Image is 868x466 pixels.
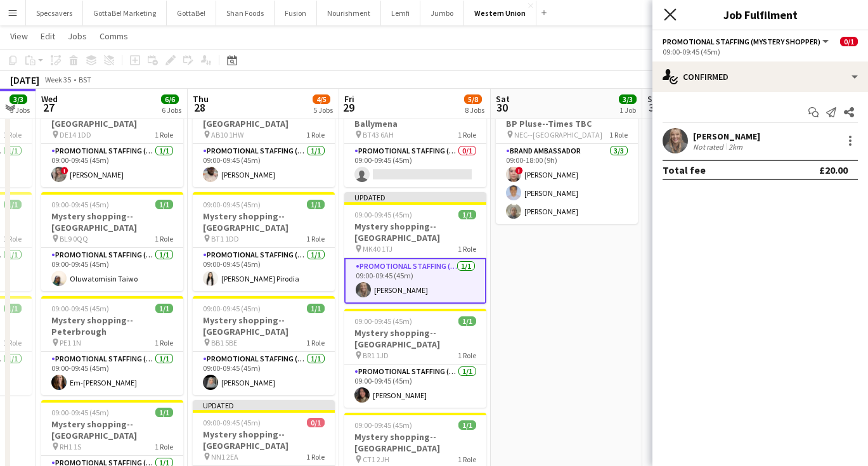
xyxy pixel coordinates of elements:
span: 30 [494,100,510,115]
div: 8 Jobs [465,105,484,115]
span: Promotional Staffing (Mystery Shopper) [663,37,820,46]
app-card-role: Brand Ambassador3/309:00-18:00 (9h)![PERSON_NAME][PERSON_NAME][PERSON_NAME] [496,144,638,224]
app-card-role: Promotional Staffing (Mystery Shopper)1/109:00-09:45 (45m)[PERSON_NAME] Pirodia [193,248,335,291]
span: 09:00-09:45 (45m) [203,200,261,209]
span: 1 Role [306,338,325,347]
span: Sat [496,93,510,105]
div: Total fee [663,164,706,176]
span: 09:00-09:45 (45m) [354,210,412,219]
button: Shan Foods [216,1,275,25]
a: Edit [36,28,60,44]
span: CT1 2JH [363,455,389,464]
span: NN1 2EA [211,452,238,462]
button: GottaBe! Marketing [83,1,167,25]
span: Sun [647,93,663,105]
span: 1/1 [307,304,325,313]
div: Updated [344,192,486,202]
div: 3 Jobs [10,105,30,115]
span: ! [515,167,523,174]
h3: Mystery shopping--[GEOGRAPHIC_DATA] [344,327,486,350]
span: NEC--[GEOGRAPHIC_DATA] [514,130,602,139]
span: 1/1 [458,316,476,326]
span: 1 Role [306,452,325,462]
span: 09:00-09:45 (45m) [51,304,109,313]
span: 09:00-09:45 (45m) [51,200,109,209]
span: 1 Role [609,130,628,139]
span: 1 Role [155,442,173,451]
app-job-card: 09:00-09:45 (45m)1/1Mystery shopping--[GEOGRAPHIC_DATA] BL9 0QQ1 RolePromotional Staffing (Myster... [41,192,183,291]
button: Promotional Staffing (Mystery Shopper) [663,37,831,46]
span: BR1 1JD [363,351,389,360]
span: 09:00-09:45 (45m) [51,408,109,417]
span: 1 Role [155,130,173,139]
app-job-card: 09:00-09:45 (45m)1/1Mystery shopping--[GEOGRAPHIC_DATA] BB1 5BE1 RolePromotional Staffing (Myster... [193,296,335,395]
app-job-card: 09:00-09:45 (45m)0/1Mystery shopping--Ballymena BT43 6AH1 RolePromotional Staffing (Mystery Shopp... [344,88,486,187]
span: 0/1 [307,418,325,427]
app-card-role: Promotional Staffing (Mystery Shopper)0/109:00-09:45 (45m) [344,144,486,187]
span: 1/1 [307,200,325,209]
span: 09:00-09:45 (45m) [203,418,261,427]
div: 09:00-09:45 (45m)1/1Mystery shopping--[GEOGRAPHIC_DATA] BR1 1JD1 RolePromotional Staffing (Myster... [344,309,486,408]
span: 1/1 [155,408,173,417]
span: Comms [100,30,128,42]
div: [DATE] [10,74,39,86]
span: 1 Role [3,338,22,347]
div: 09:00-09:45 (45m)1/1Mystery shopping--[GEOGRAPHIC_DATA] DE14 1DD1 RolePromotional Staffing (Myste... [41,88,183,187]
button: Specsavers [26,1,83,25]
h3: Mystery shopping--[GEOGRAPHIC_DATA] [193,314,335,337]
div: Updated [193,400,335,410]
app-card-role: Promotional Staffing (Mystery Shopper)1/109:00-09:45 (45m)[PERSON_NAME] [344,258,486,304]
span: 1 Role [155,234,173,243]
h3: Mystery shopping--[GEOGRAPHIC_DATA] [41,418,183,441]
button: Fusion [275,1,317,25]
span: 09:00-09:45 (45m) [203,304,261,313]
div: 2km [726,142,745,152]
span: 28 [191,100,209,115]
span: 31 [645,100,663,115]
h3: Job Fulfilment [652,6,868,23]
span: 1/1 [458,420,476,430]
div: BST [79,75,91,84]
a: Comms [94,28,133,44]
span: 1 Role [155,338,173,347]
div: 09:00-09:45 (45m)1/1Mystery shopping--[GEOGRAPHIC_DATA] AB10 1HW1 RolePromotional Staffing (Myste... [193,88,335,187]
div: 09:00-09:45 (45m) [663,47,858,56]
span: Fri [344,93,354,105]
span: PE1 1N [60,338,81,347]
span: 29 [342,100,354,115]
div: Not rated [693,142,726,152]
div: [PERSON_NAME] [693,131,760,142]
h3: Mystery shopping--Peterbrough [41,314,183,337]
span: 0/1 [840,37,858,46]
app-job-card: 09:00-09:45 (45m)1/1Mystery shopping--Peterbrough PE1 1N1 RolePromotional Staffing (Mystery Shopp... [41,296,183,395]
span: Jobs [68,30,87,42]
span: 1 Role [458,130,476,139]
a: Jobs [63,28,92,44]
span: BT1 1DD [211,234,239,243]
span: 1 Role [306,234,325,243]
span: BL9 0QQ [60,234,88,243]
button: Nourishment [317,1,381,25]
div: 1 Job [619,105,636,115]
div: 09:00-09:45 (45m)1/1Mystery shopping--[GEOGRAPHIC_DATA] BT1 1DD1 RolePromotional Staffing (Myster... [193,192,335,291]
span: 1/1 [4,304,22,313]
button: GottaBe! [167,1,216,25]
app-card-role: Promotional Staffing (Mystery Shopper)1/109:00-09:45 (45m)[PERSON_NAME] [193,144,335,187]
span: BB1 5BE [211,338,237,347]
h3: Mystery shopping--[GEOGRAPHIC_DATA] [193,429,335,451]
button: Lemfi [381,1,420,25]
button: Western Union [464,1,536,25]
app-job-card: Updated09:00-09:45 (45m)1/1Mystery shopping--[GEOGRAPHIC_DATA] MK40 1TJ1 RolePromotional Staffing... [344,192,486,304]
div: 6 Jobs [162,105,181,115]
span: MK40 1TJ [363,244,392,254]
span: 1/1 [458,210,476,219]
app-job-card: 09:00-18:00 (9h)3/3ASAP [GEOGRAPHIC_DATA] @ BP Pluse--Times TBC NEC--[GEOGRAPHIC_DATA]1 RoleBrand... [496,88,638,224]
span: Edit [41,30,55,42]
span: Thu [193,93,209,105]
span: 1 Role [3,234,22,243]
